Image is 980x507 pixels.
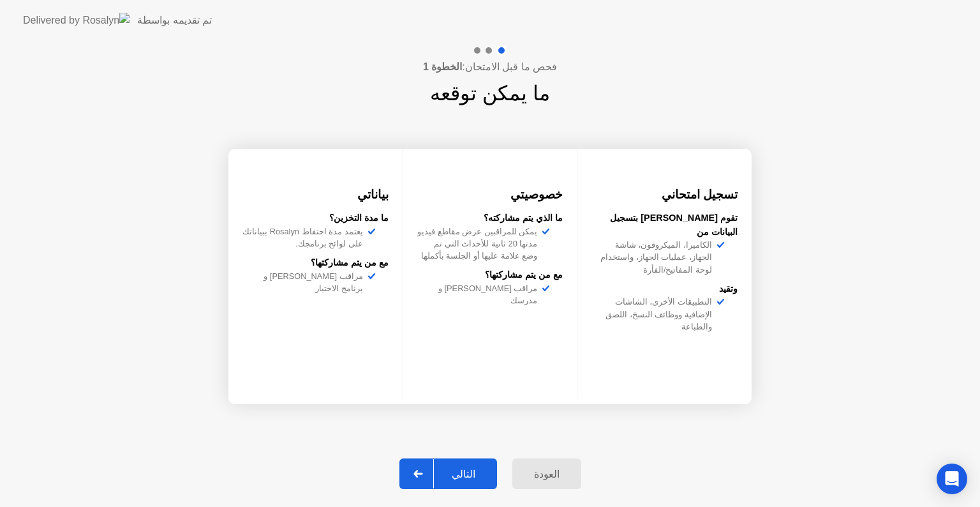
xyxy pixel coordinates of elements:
img: Delivered by Rosalyn [23,13,130,27]
div: العودة [516,468,577,480]
div: التالي [434,468,493,480]
div: تم تقديمه بواسطة [137,13,212,28]
h3: تسجيل امتحاني [591,186,738,204]
div: Open Intercom Messenger [937,464,967,494]
div: مراقب [PERSON_NAME] و برنامج الاختبار [242,270,368,294]
button: العودة [512,458,581,489]
div: يمكن للمراقبين عرض مقاطع فيديو مدتها 20 ثانية للأحداث التي تم وضع علامة عليها أو الجلسة بأكملها [417,225,543,262]
h3: بياناتي [242,186,389,204]
button: التالي [399,458,497,489]
div: التطبيقات الأخرى، الشاشات الإضافية ووظائف النسخ، اللصق والطباعة [591,296,717,333]
div: ما مدة التخزين؟ [242,211,389,225]
b: الخطوة 1 [423,61,462,72]
h1: ما يمكن توقعه [430,78,550,109]
h3: خصوصيتي [417,186,563,204]
div: مع من يتم مشاركتها؟ [242,256,389,270]
h4: فحص ما قبل الامتحان: [423,59,557,75]
div: تقوم [PERSON_NAME] بتسجيل البيانات من [591,211,738,239]
div: مراقب [PERSON_NAME] و مدرسك [417,282,543,306]
div: يعتمد مدة احتفاظ Rosalyn ببياناتك على لوائح برنامجك. [242,225,368,250]
div: ما الذي يتم مشاركته؟ [417,211,563,225]
div: مع من يتم مشاركتها؟ [417,268,563,282]
div: وتقيد [591,282,738,296]
div: الكاميرا، الميكروفون، شاشة الجهاز، عمليات الجهاز، واستخدام لوحة المفاتيح/الفأرة [591,239,717,276]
